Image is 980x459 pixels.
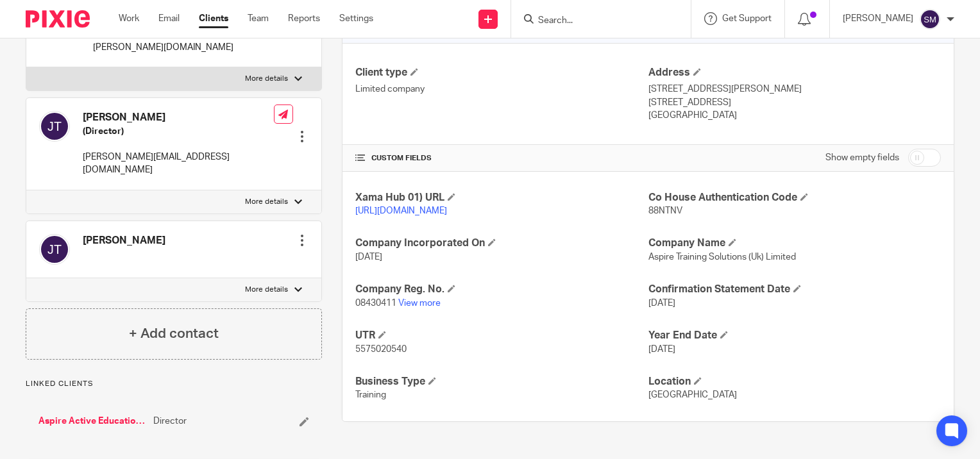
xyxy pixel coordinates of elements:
span: 88NTNV [648,206,682,215]
p: [PERSON_NAME][EMAIL_ADDRESS][PERSON_NAME][DOMAIN_NAME] [93,28,281,54]
h4: Confirmation Statement Date [648,283,941,296]
p: Linked clients [26,379,322,389]
h4: Co House Authentication Code [648,191,941,204]
p: More details [245,285,288,295]
a: [URL][DOMAIN_NAME] [355,206,447,215]
h4: [PERSON_NAME] [83,111,274,124]
input: Search [537,15,652,27]
a: Email [158,12,180,25]
p: [GEOGRAPHIC_DATA] [648,109,941,122]
span: Aspire Training Solutions (Uk) Limited [648,253,796,262]
h4: Address [648,66,941,79]
h4: Company Incorporated On [355,237,648,250]
label: Show empty fields [825,151,899,164]
span: Director [153,415,187,428]
span: 08430411 [355,299,396,308]
h4: Location [648,375,941,388]
p: Limited company [355,83,648,96]
p: More details [245,74,288,84]
span: [DATE] [355,253,382,262]
a: Work [119,12,139,25]
img: svg%3E [39,234,70,265]
a: Reports [288,12,320,25]
span: [DATE] [648,345,675,354]
span: Get Support [722,14,772,23]
img: svg%3E [920,9,940,29]
h4: Year End Date [648,329,941,342]
h4: Company Reg. No. [355,283,648,296]
h4: Company Name [648,237,941,250]
img: Pixie [26,10,90,28]
h4: CUSTOM FIELDS [355,153,648,163]
h4: Business Type [355,375,648,388]
a: Aspire Active Education Ltd [38,415,147,428]
h5: (Director) [83,125,274,138]
p: [PERSON_NAME] [843,12,913,25]
h4: Xama Hub 01) URL [355,191,648,204]
p: More details [245,197,288,207]
h4: + Add contact [129,324,219,344]
span: 5575020540 [355,345,407,354]
span: Training [355,390,386,399]
a: Settings [339,12,373,25]
a: View more [398,299,441,308]
h4: Client type [355,66,648,79]
h4: UTR [355,329,648,342]
a: Team [248,12,269,25]
img: svg%3E [39,111,70,142]
span: [GEOGRAPHIC_DATA] [648,390,737,399]
p: [PERSON_NAME][EMAIL_ADDRESS][DOMAIN_NAME] [83,151,274,177]
p: [STREET_ADDRESS][PERSON_NAME] [648,83,941,96]
p: [STREET_ADDRESS] [648,96,941,109]
a: Clients [199,12,228,25]
h4: [PERSON_NAME] [83,234,165,247]
span: [DATE] [648,299,675,308]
